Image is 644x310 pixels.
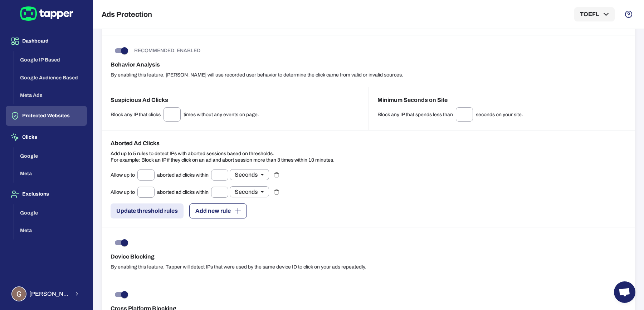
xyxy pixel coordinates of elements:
[14,147,87,165] button: Google
[6,127,87,147] button: Clicks
[111,252,626,261] h6: Device Blocking
[6,184,87,204] button: Exclusions
[6,112,87,118] a: Protected Websites
[377,96,627,104] h6: Minimum Seconds on Site
[14,152,87,158] a: Google
[14,69,87,87] button: Google Audience Based
[14,56,87,63] a: Google IP Based
[111,107,360,122] div: Block any IP that clicks times without any events on page.
[111,139,335,148] h6: Aborted Ad Clicks
[574,7,615,21] button: TOEFL
[14,204,87,222] button: Google
[6,191,87,197] a: Exclusions
[230,169,269,180] div: Seconds
[111,264,626,270] p: By enabling this feature, Tapper will detect IPs that were used by the same device ID to click on...
[14,92,87,98] a: Meta Ads
[14,165,87,183] button: Meta
[14,87,87,104] button: Meta Ads
[111,72,626,78] p: By enabling this feature, [PERSON_NAME] will use recorded user behavior to determine the click ca...
[6,134,87,140] a: Clicks
[6,106,87,126] button: Protected Websites
[6,31,87,51] button: Dashboard
[14,170,87,176] a: Meta
[6,38,87,44] a: Dashboard
[14,74,87,80] a: Google Audience Based
[111,96,360,104] h6: Suspicious Ad Clicks
[377,107,627,122] div: Block any IP that spends less than seconds on your site.
[230,186,269,197] div: Seconds
[614,281,635,303] a: Open chat
[111,169,269,181] div: Allow up to aborted ad clicks within
[6,284,87,304] button: Guillaume Lebelle[PERSON_NAME] Lebelle
[111,186,269,198] div: Allow up to aborted ad clicks within
[14,227,87,233] a: Meta
[111,60,626,69] h6: Behavior Analysis
[111,151,335,163] p: Add up to 5 rules to detect IPs with aborted sessions based on thresholds. For example: Block an ...
[14,222,87,240] button: Meta
[134,48,200,54] p: RECOMMENDED: ENABLED
[189,203,247,218] button: Add new rule
[12,287,26,301] img: Guillaume Lebelle
[102,10,152,19] h5: Ads Protection
[14,51,87,69] button: Google IP Based
[29,290,70,297] span: [PERSON_NAME] Lebelle
[111,203,184,218] button: Update threshold rules
[14,209,87,215] a: Google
